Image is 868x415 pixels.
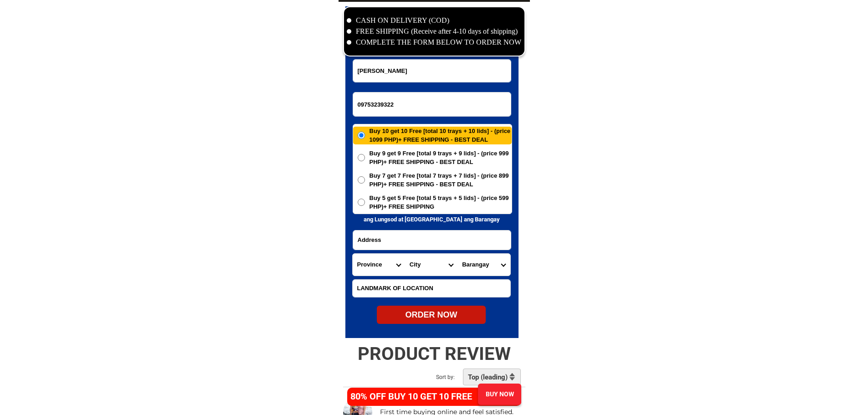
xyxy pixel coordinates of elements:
li: COMPLETE THE FORM BELOW TO ORDER NOW [347,37,522,48]
span: Buy 9 get 9 Free [total 9 trays + 9 lids] - (price 999 PHP)+ FREE SHIPPING - BEST DEAL [370,149,512,167]
h2: Top (leading) [468,373,510,381]
select: Select province [353,254,405,276]
li: CASH ON DELIVERY (COD) [347,15,522,26]
select: Select district [405,254,457,276]
span: Buy 7 get 7 Free [total 7 trays + 7 lids] - (price 899 PHP)+ FREE SHIPPING - BEST DEAL [370,171,512,189]
input: Input full_name [353,60,511,82]
span: Buy 5 get 5 Free [total 5 trays + 5 lids] - (price 599 PHP)+ FREE SHIPPING [370,194,512,211]
input: Buy 5 get 5 Free [total 5 trays + 5 lids] - (price 599 PHP)+ FREE SHIPPING [358,199,365,206]
input: Input address [353,231,511,250]
div: ORDER NOW [377,309,486,321]
h2: PRODUCT REVIEW [339,343,530,365]
li: FREE SHIPPING (Receive after 4-10 days of shipping) [347,26,522,37]
select: Select commune [457,254,510,276]
h4: 80% OFF BUY 10 GET 10 FREE [350,389,482,403]
h2: Sort by: [436,373,478,381]
input: Input LANDMARKOFLOCATION [353,280,510,297]
input: Buy 9 get 9 Free [total 9 trays + 9 lids] - (price 999 PHP)+ FREE SHIPPING - BEST DEAL [358,154,365,161]
input: Buy 7 get 7 Free [total 7 trays + 7 lids] - (price 899 PHP)+ FREE SHIPPING - BEST DEAL [358,176,365,184]
input: Buy 10 get 10 Free [total 10 trays + 10 lids] - (price 1099 PHP)+ FREE SHIPPING - BEST DEAL [358,132,365,139]
span: Buy 10 get 10 Free [total 10 trays + 10 lids] - (price 1099 PHP)+ FREE SHIPPING - BEST DEAL [370,127,512,144]
input: Input phone_number [353,92,511,116]
div: BUY NOW [476,389,522,399]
